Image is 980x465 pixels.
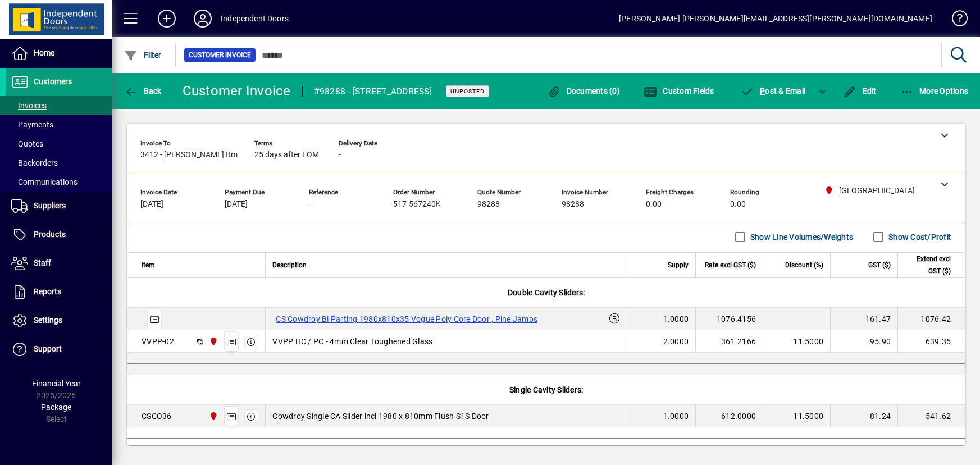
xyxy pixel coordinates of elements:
[206,410,219,422] span: Christchurch
[112,81,174,101] app-page-header-button: Back
[763,330,830,353] td: 11.5000
[735,81,812,101] button: Post & Email
[897,330,965,353] td: 639.35
[11,177,78,186] span: Communications
[34,258,51,267] span: Staff
[763,405,830,427] td: 11.5000
[943,2,966,39] a: Knowledge Base
[886,231,951,243] label: Show Cost/Profit
[142,411,172,422] div: CSCO36
[6,249,112,277] a: Staff
[272,336,432,347] span: VVPP HC / PC - 4mm Clear Toughened Glass
[41,403,71,412] span: Package
[11,158,58,167] span: Backorders
[6,307,112,335] a: Settings
[272,312,541,326] label: CS Cowdroy Bi Parting 1980x810x35 Vogue Poly Core Door , Pine Jambs
[703,313,756,325] div: 1076.4156
[34,201,66,210] span: Suppliers
[6,153,112,172] a: Backorders
[149,8,185,29] button: Add
[142,336,174,347] div: VVPP-02
[183,82,291,100] div: Customer Invoice
[843,86,877,95] span: Edit
[34,316,62,325] span: Settings
[142,259,155,271] span: Item
[34,48,54,57] span: Home
[6,115,112,134] a: Payments
[6,39,112,67] a: Home
[34,230,66,239] span: Products
[544,81,623,101] button: Documents (0)
[140,151,238,159] span: 3412 - [PERSON_NAME] Itm
[11,120,53,129] span: Payments
[339,151,341,159] span: -
[189,49,251,61] span: Customer Invoice
[6,335,112,363] a: Support
[34,344,62,353] span: Support
[897,405,965,427] td: 541.62
[730,200,746,209] span: 0.00
[663,336,689,347] span: 2.0000
[6,221,112,249] a: Products
[840,81,879,101] button: Edit
[34,287,61,296] span: Reports
[897,81,972,101] button: More Options
[785,259,823,271] span: Discount (%)
[900,86,969,95] span: More Options
[11,101,47,110] span: Invoices
[221,10,289,28] div: Independent Doors
[6,96,112,115] a: Invoices
[314,83,432,101] div: #98288 - [STREET_ADDRESS]
[225,200,248,209] span: [DATE]
[897,308,965,330] td: 1076.42
[34,77,72,86] span: Customers
[760,86,765,95] span: P
[206,335,219,348] span: Christchurch
[393,200,441,209] span: 517-567240K
[6,278,112,306] a: Reports
[121,45,165,65] button: Filter
[663,411,689,422] span: 1.0000
[668,259,689,271] span: Supply
[6,134,112,153] a: Quotes
[254,151,319,159] span: 25 days after EOM
[619,10,932,28] div: [PERSON_NAME] [PERSON_NAME][EMAIL_ADDRESS][PERSON_NAME][DOMAIN_NAME]
[11,139,43,148] span: Quotes
[477,200,500,209] span: 98288
[748,231,853,243] label: Show Line Volumes/Weights
[646,200,662,209] span: 0.00
[127,375,965,404] div: Single Cavity Sliders:
[6,172,112,192] a: Communications
[663,313,689,325] span: 1.0000
[562,200,584,209] span: 98288
[272,259,307,271] span: Description
[705,259,756,271] span: Rate excl GST ($)
[272,411,489,422] span: Cowdroy Single CA Slider incl 1980 x 810mm Flush S1S Door
[703,411,756,422] div: 612.0000
[741,86,806,95] span: ost & Email
[830,308,897,330] td: 161.47
[32,379,81,388] span: Financial Year
[830,330,897,353] td: 95.90
[868,259,891,271] span: GST ($)
[641,81,717,101] button: Custom Fields
[309,200,311,209] span: -
[124,86,162,95] span: Back
[644,86,714,95] span: Custom Fields
[124,51,162,60] span: Filter
[905,253,951,277] span: Extend excl GST ($)
[127,278,965,307] div: Double Cavity Sliders:
[121,81,165,101] button: Back
[185,8,221,29] button: Profile
[140,200,163,209] span: [DATE]
[6,192,112,220] a: Suppliers
[450,88,485,95] span: Unposted
[547,86,620,95] span: Documents (0)
[703,336,756,347] div: 361.2166
[830,405,897,427] td: 81.24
